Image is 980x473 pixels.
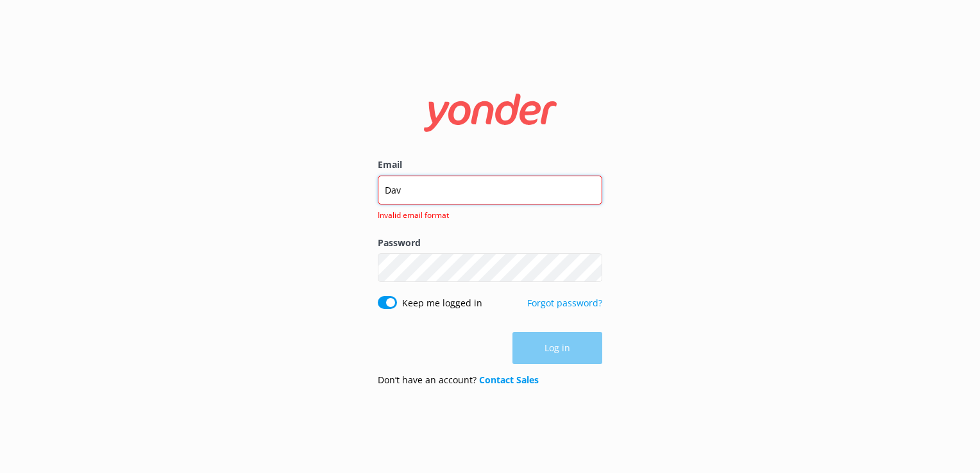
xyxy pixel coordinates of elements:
label: Email [378,158,602,172]
input: user@emailaddress.com [378,176,602,204]
span: Invalid email format [378,209,595,221]
a: Forgot password? [527,297,602,309]
p: Don’t have an account? [378,373,539,387]
button: Show password [577,255,602,281]
a: Contact Sales [479,374,539,386]
label: Password [378,236,602,250]
label: Keep me logged in [402,296,482,310]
